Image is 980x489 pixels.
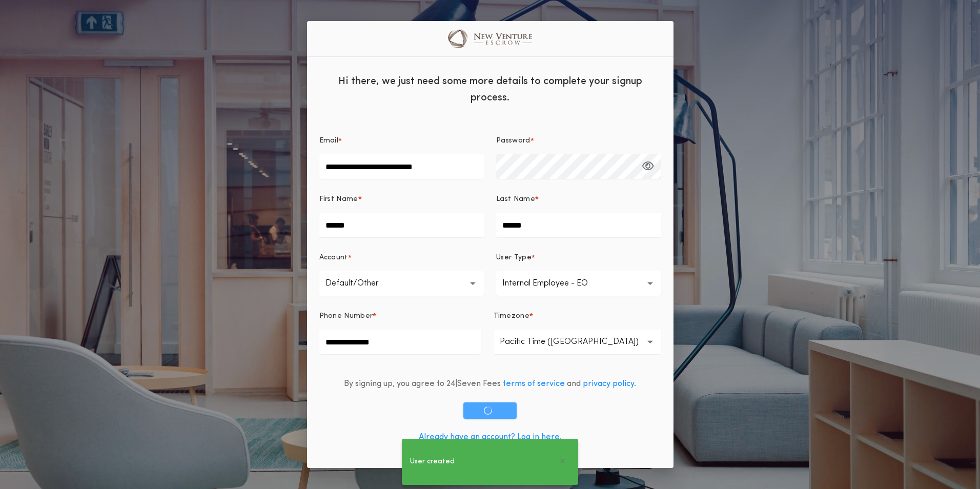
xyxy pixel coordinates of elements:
[325,277,395,290] p: Default/Other
[419,433,562,441] a: Already have an account? Log in here.
[319,330,481,354] input: Phone Number*
[500,336,655,348] p: Pacific Time ([GEOGRAPHIC_DATA])
[496,154,661,179] input: Password*
[494,330,661,354] button: Pacific Time ([GEOGRAPHIC_DATA])
[496,213,661,237] input: Last Name*
[448,29,532,49] img: logo
[583,380,636,388] a: privacy policy.
[319,213,484,237] input: First Name*
[496,253,532,263] p: User Type
[503,380,565,388] a: terms of service
[319,136,339,146] p: Email
[496,271,661,296] button: Internal Employee - EO
[410,456,455,467] span: User created
[502,277,604,290] p: Internal Employee - EO
[642,154,654,179] button: Password*
[319,194,358,205] p: First Name
[319,253,348,263] p: Account
[319,154,484,179] input: Email*
[344,378,636,390] div: By signing up, you agree to 24|Seven Fees and
[319,271,484,296] button: Default/Other
[496,194,535,205] p: Last Name
[307,65,673,111] div: Hi there, we just need some more details to complete your signup process.
[496,136,530,146] p: Password
[494,311,530,321] p: Timezone
[319,311,373,321] p: Phone Number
